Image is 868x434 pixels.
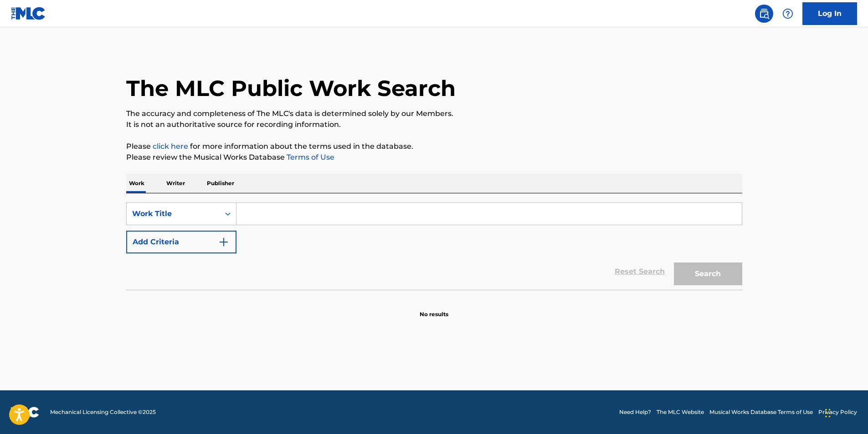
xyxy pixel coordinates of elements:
p: Work [126,174,147,193]
p: It is not an authoritative source for recording information. [126,119,742,130]
h1: The MLC Public Work Search [126,75,456,102]
div: Help [779,5,797,23]
div: チャットウィジェット [822,390,868,434]
div: ドラッグ [825,399,831,427]
a: Terms of Use [285,153,334,161]
p: Writer [164,174,188,193]
p: Please for more information about the terms used in the database. [126,141,742,152]
a: click here [153,142,188,151]
img: logo [11,407,39,418]
button: Add Criteria [126,231,236,253]
div: Work Title [132,208,214,219]
form: Search Form [126,202,742,290]
img: MLC Logo [11,7,46,20]
a: Privacy Policy [818,408,857,416]
a: Log In [802,2,857,25]
p: Publisher [204,174,237,193]
img: help [782,8,793,19]
iframe: Chat Widget [822,390,868,434]
a: Public Search [755,5,773,23]
a: Need Help? [619,408,651,416]
img: search [759,8,770,19]
a: Musical Works Database Terms of Use [709,408,813,416]
span: Mechanical Licensing Collective © 2025 [50,408,156,416]
a: The MLC Website [657,408,704,416]
p: Please review the Musical Works Database [126,152,742,163]
img: 9d2ae6d4665cec9f34b9.svg [218,237,229,247]
p: No results [420,299,448,318]
p: The accuracy and completeness of The MLC's data is determined solely by our Members. [126,108,742,119]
